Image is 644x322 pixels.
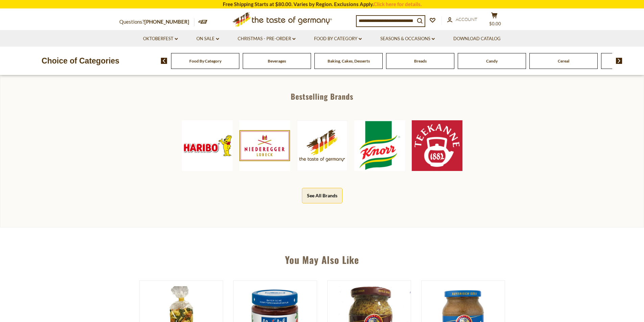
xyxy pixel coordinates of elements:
a: Food By Category [314,35,362,43]
img: Haribo [182,120,233,171]
a: Cereal [558,58,569,64]
button: $0.00 [484,12,505,29]
a: Click here for details. [374,1,422,7]
img: Niederegger [239,120,290,171]
a: [PHONE_NUMBER] [144,19,189,25]
a: Download Catalog [453,35,501,43]
img: The Taste of Germany [297,120,348,171]
div: Bestselling Brands [0,93,644,100]
img: previous arrow [161,58,167,64]
a: Candy [486,58,498,64]
p: Questions? [119,18,194,26]
a: Oktoberfest [143,35,178,43]
a: Account [447,16,477,23]
a: Baking, Cakes, Desserts [328,58,370,64]
a: Food By Category [189,58,221,64]
span: $0.00 [489,21,501,26]
a: Beverages [268,58,286,64]
a: Breads [414,58,427,64]
a: Christmas - PRE-ORDER [238,35,295,43]
div: You May Also Like [87,244,557,272]
button: See All Brands [302,188,342,203]
a: Seasons & Occasions [380,35,435,43]
img: Knorr [354,120,405,171]
img: next arrow [616,58,622,64]
a: On Sale [196,35,219,43]
img: Teekanne [412,120,462,171]
span: Account [456,17,477,22]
